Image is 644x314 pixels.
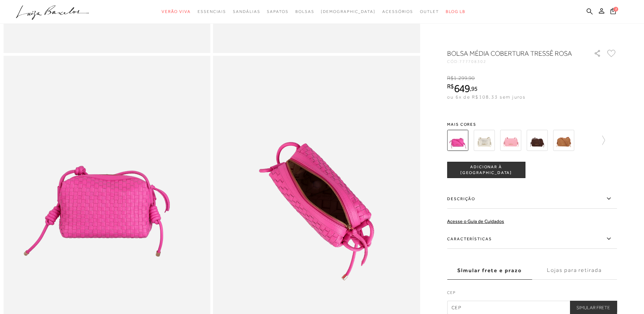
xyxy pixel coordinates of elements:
label: Características [447,229,617,249]
span: Sapatos [267,9,288,14]
span: Bolsas [295,9,314,14]
i: , [470,86,478,92]
img: BOLSA PEQUENA EM COURO CARAMELO COM ALÇA DE NÓS [553,130,574,151]
a: noSubCategoriesText [420,5,439,18]
a: noSubCategoriesText [198,5,226,18]
a: noSubCategoriesText [162,5,191,18]
label: Simular frete e prazo [447,261,532,280]
span: ou 6x de R$108,33 sem juros [447,94,526,100]
span: 649 [454,82,470,94]
i: R$ [447,75,454,81]
a: noSubCategoriesText [267,5,288,18]
i: , [467,75,475,81]
span: Outlet [420,9,439,14]
a: Acesse o Guia de Cuidados [447,219,504,224]
a: BLOG LB [446,5,465,18]
span: 95 [471,85,478,92]
a: noSubCategoriesText [233,5,260,18]
a: noSubCategoriesText [295,5,314,18]
span: Acessórios [382,9,413,14]
a: noSubCategoriesText [321,5,375,18]
span: Mais cores [447,122,617,126]
span: ADICIONAR À [GEOGRAPHIC_DATA] [447,164,525,176]
span: Verão Viva [162,9,191,14]
div: CÓD: [447,59,583,64]
img: BOLSA PEQUENA EM COURO CAFÉ COM ALÇA DE NÓS [527,130,548,151]
span: Essenciais [198,9,226,14]
i: R$ [447,83,454,89]
label: Lojas para retirada [532,261,617,280]
img: BOLSA MÉDIA EM TRESSÊ DE COURO ROSA CEREJEIRA [500,130,521,151]
span: 777708302 [459,59,486,64]
img: BOLSA MÉDIA EM TRESSÊ DE COURO DOURADO [474,130,495,151]
a: noSubCategoriesText [382,5,413,18]
img: Bolsa média cobertura tressê rosa [447,130,468,151]
span: 2 [613,7,618,12]
button: 2 [608,7,618,17]
span: Sandálias [233,9,260,14]
label: CEP [447,290,617,299]
span: 90 [468,75,475,81]
span: [DEMOGRAPHIC_DATA] [321,9,375,14]
label: Descrição [447,189,617,209]
span: 1.299 [454,75,467,81]
span: BLOG LB [446,9,465,14]
button: ADICIONAR À [GEOGRAPHIC_DATA] [447,162,525,178]
h1: Bolsa média cobertura tressê rosa [447,49,574,58]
